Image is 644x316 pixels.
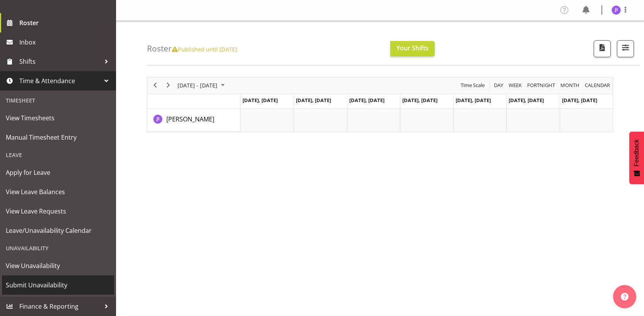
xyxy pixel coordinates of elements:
span: [DATE], [DATE] [349,97,384,104]
span: Inbox [19,36,112,48]
div: Timesheet [2,92,114,108]
span: Published until [DATE] [172,45,237,53]
img: jonathan-isidoro5583.jpg [612,5,621,15]
td: Jonathan Isidoro resource [147,109,241,132]
button: Timeline Month [559,80,581,90]
button: Your Shifts [390,41,435,56]
span: [PERSON_NAME] [166,115,214,123]
a: [PERSON_NAME] [166,114,214,124]
div: Unavailability [2,240,114,256]
span: Feedback [633,139,640,166]
span: [DATE], [DATE] [243,97,278,104]
span: Apply for Leave [6,167,110,178]
span: [DATE], [DATE] [456,97,491,104]
a: View Timesheets [2,108,114,128]
div: previous period [149,77,162,94]
button: Timeline Day [493,80,505,90]
span: Day [493,80,504,90]
button: Next [163,80,174,90]
a: Leave/Unavailability Calendar [2,221,114,240]
button: Filter Shifts [617,40,634,57]
span: Week [508,80,523,90]
span: Shifts [19,56,101,67]
span: [DATE], [DATE] [402,97,437,104]
span: View Leave Requests [6,205,110,217]
span: [DATE], [DATE] [296,97,331,104]
div: October 13 - 19, 2025 [175,77,229,94]
span: Manual Timesheet Entry [6,132,110,143]
a: Apply for Leave [2,163,114,182]
span: [DATE], [DATE] [509,97,544,104]
button: Time Scale [460,80,486,90]
span: Your Shifts [396,44,429,52]
div: Leave [2,147,114,163]
span: View Leave Balances [6,186,110,198]
div: Timeline Week of October 16, 2025 [147,77,613,132]
a: View Unavailability [2,256,114,275]
span: Finance & Reporting [19,301,101,312]
span: View Unavailability [6,260,110,272]
span: Roster [19,17,112,29]
span: Month [560,80,580,90]
span: Leave/Unavailability Calendar [6,225,110,236]
a: View Leave Balances [2,182,114,202]
a: Manual Timesheet Entry [2,128,114,147]
button: Feedback - Show survey [629,132,644,184]
button: Previous [150,80,161,90]
img: help-xxl-2.png [621,293,629,301]
h4: Roster [147,44,237,53]
table: Timeline Week of October 16, 2025 [241,109,613,132]
span: View Timesheets [6,112,110,124]
span: Time Scale [460,80,485,90]
a: Submit Unavailability [2,275,114,295]
button: Download a PDF of the roster according to the set date range. [594,40,611,57]
button: October 2025 [176,80,228,90]
span: [DATE], [DATE] [562,97,597,104]
div: next period [162,77,175,94]
button: Month [584,80,612,90]
a: View Leave Requests [2,202,114,221]
span: Fortnight [526,80,556,90]
button: Fortnight [526,80,557,90]
span: [DATE] - [DATE] [177,80,218,90]
button: Timeline Week [507,80,523,90]
span: calendar [584,80,611,90]
span: Time & Attendance [19,75,101,87]
span: Submit Unavailability [6,279,110,291]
